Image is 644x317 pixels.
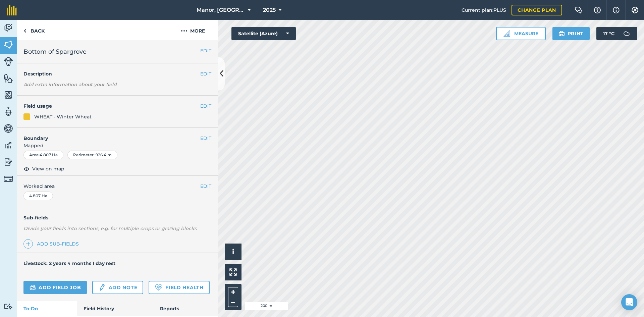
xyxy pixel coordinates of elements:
[30,283,36,292] img: svg+xml;base64,PD94bWwgdmVyc2lvbj0iMS4wIiBlbmNvZGluZz0idXRmLTgiPz4KPCEtLSBHZW5lcmF0b3I6IEFkb2JlIE...
[4,57,13,66] img: svg+xml;base64,PD94bWwgdmVyc2lvbj0iMS4wIiBlbmNvZGluZz0idXRmLTgiPz4KPCEtLSBHZW5lcmF0b3I6IEFkb2JlIE...
[593,7,601,13] img: A question mark icon
[77,301,153,316] a: Field History
[200,135,211,142] button: EDIT
[4,303,13,310] img: svg+xml;base64,PD94bWwgdmVyc2lvbj0iMS4wIiBlbmNvZGluZz0idXRmLTgiPz4KPCEtLSBHZW5lcmF0b3I6IEFkb2JlIE...
[4,123,13,134] img: svg+xml;base64,PD94bWwgdmVyc2lvbj0iMS4wIiBlbmNvZGluZz0idXRmLTgiPz4KPCEtLSBHZW5lcmF0b3I6IEFkb2JlIE...
[462,6,506,14] span: Current plan : PLUS
[596,27,637,40] button: 17 °C
[23,165,64,173] button: View on map
[17,142,218,149] span: Mapped
[168,20,218,40] button: More
[4,140,13,150] img: svg+xml;base64,PD94bWwgdmVyc2lvbj0iMS4wIiBlbmNvZGluZz0idXRmLTgiPz4KPCEtLSBHZW5lcmF0b3I6IEFkb2JlIE...
[229,268,237,276] img: Four arrows, one pointing top left, one top right, one bottom right and the last bottom left
[23,182,211,190] span: Worked area
[621,294,637,310] div: Open Intercom Messenger
[232,248,234,256] span: i
[23,102,200,110] h4: Field usage
[4,174,13,183] img: svg+xml;base64,PD94bWwgdmVyc2lvbj0iMS4wIiBlbmNvZGluZz0idXRmLTgiPz4KPCEtLSBHZW5lcmF0b3I6IEFkb2JlIE...
[26,240,31,248] img: svg+xml;base64,PHN2ZyB4bWxucz0iaHR0cDovL3d3dy53My5vcmcvMjAwMC9zdmciIHdpZHRoPSIxNCIgaGVpZ2h0PSIyNC...
[620,27,633,40] img: svg+xml;base64,PD94bWwgdmVyc2lvbj0iMS4wIiBlbmNvZGluZz0idXRmLTgiPz4KPCEtLSBHZW5lcmF0b3I6IEFkb2JlIE...
[23,192,53,200] div: 4.807 Ha
[98,283,106,292] img: svg+xml;base64,PD94bWwgdmVyc2lvbj0iMS4wIiBlbmNvZGluZz0idXRmLTgiPz4KPCEtLSBHZW5lcmF0b3I6IEFkb2JlIE...
[23,281,87,294] a: Add field job
[32,165,64,172] span: View on map
[496,27,546,40] button: Measure
[34,113,92,120] div: WHEAT - Winter Wheat
[228,287,238,297] button: +
[23,27,26,35] img: svg+xml;base64,PHN2ZyB4bWxucz0iaHR0cDovL3d3dy53My5vcmcvMjAwMC9zdmciIHdpZHRoPSI5IiBoZWlnaHQ9IjI0Ii...
[23,239,82,249] a: Add sub-fields
[181,27,187,35] img: svg+xml;base64,PHN2ZyB4bWxucz0iaHR0cDovL3d3dy53My5vcmcvMjAwMC9zdmciIHdpZHRoPSIyMCIgaGVpZ2h0PSIyNC...
[631,7,639,13] img: A cog icon
[603,27,614,40] span: 17 ° C
[4,157,13,167] img: svg+xml;base64,PD94bWwgdmVyc2lvbj0iMS4wIiBlbmNvZGluZz0idXRmLTgiPz4KPCEtLSBHZW5lcmF0b3I6IEFkb2JlIE...
[23,260,115,266] h4: Livestock: 2 years 4 months 1 day rest
[200,102,211,110] button: EDIT
[4,107,13,117] img: svg+xml;base64,PD94bWwgdmVyc2lvbj0iMS4wIiBlbmNvZGluZz0idXRmLTgiPz4KPCEtLSBHZW5lcmF0b3I6IEFkb2JlIE...
[503,30,510,37] img: Ruler icon
[67,151,117,159] div: Perimeter : 926.4 m
[263,6,276,14] span: 2025
[200,182,211,190] button: EDIT
[92,281,143,294] a: Add note
[153,301,218,316] a: Reports
[17,301,77,316] a: To-Do
[4,40,13,50] img: svg+xml;base64,PHN2ZyB4bWxucz0iaHR0cDovL3d3dy53My5vcmcvMjAwMC9zdmciIHdpZHRoPSI1NiIgaGVpZ2h0PSI2MC...
[4,23,13,33] img: svg+xml;base64,PD94bWwgdmVyc2lvbj0iMS4wIiBlbmNvZGluZz0idXRmLTgiPz4KPCEtLSBHZW5lcmF0b3I6IEFkb2JlIE...
[7,5,17,15] img: fieldmargin Logo
[200,70,211,77] button: EDIT
[4,73,13,83] img: svg+xml;base64,PHN2ZyB4bWxucz0iaHR0cDovL3d3dy53My5vcmcvMjAwMC9zdmciIHdpZHRoPSI1NiIgaGVpZ2h0PSI2MC...
[23,165,30,173] img: svg+xml;base64,PHN2ZyB4bWxucz0iaHR0cDovL3d3dy53My5vcmcvMjAwMC9zdmciIHdpZHRoPSIxOCIgaGVpZ2h0PSIyNC...
[17,20,51,40] a: Back
[23,151,63,159] div: Area : 4.807 Ha
[23,47,87,56] span: Bottom of Spargrove
[613,6,620,14] img: svg+xml;base64,PHN2ZyB4bWxucz0iaHR0cDovL3d3dy53My5vcmcvMjAwMC9zdmciIHdpZHRoPSIxNyIgaGVpZ2h0PSIxNy...
[23,82,117,88] em: Add extra information about your field
[558,30,565,38] img: svg+xml;base64,PHN2ZyB4bWxucz0iaHR0cDovL3d3dy53My5vcmcvMjAwMC9zdmciIHdpZHRoPSIxOSIgaGVpZ2h0PSIyNC...
[4,90,13,100] img: svg+xml;base64,PHN2ZyB4bWxucz0iaHR0cDovL3d3dy53My5vcmcvMjAwMC9zdmciIHdpZHRoPSI1NiIgaGVpZ2h0PSI2MC...
[23,70,211,77] h4: Description
[552,27,590,40] button: Print
[231,27,296,40] button: Satellite (Azure)
[512,5,562,15] a: Change plan
[200,47,211,54] button: EDIT
[149,281,209,294] a: Field Health
[575,7,583,13] img: Two speech bubbles overlapping with the left bubble in the forefront
[225,244,241,260] button: i
[228,297,238,307] button: –
[197,6,245,14] span: Manor, [GEOGRAPHIC_DATA], [GEOGRAPHIC_DATA]
[17,128,200,142] h4: Boundary
[23,225,197,231] em: Divide your fields into sections, e.g. for multiple crops or grazing blocks
[17,214,218,221] h4: Sub-fields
